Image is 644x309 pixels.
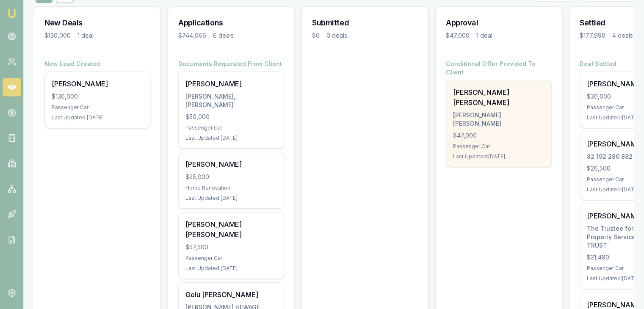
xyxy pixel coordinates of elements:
h3: Applications [178,17,284,29]
div: $50,000 [185,113,277,121]
div: $130,000 [52,92,143,101]
div: Last Updated: [DATE] [453,153,544,160]
div: [PERSON_NAME] [185,79,277,89]
div: Home Renovation [185,185,277,191]
div: Last Updated: [DATE] [52,114,143,121]
div: $130,000 [44,31,71,40]
h3: Submitted [312,17,418,29]
div: Last Updated: [DATE] [185,265,277,272]
div: Last Updated: [DATE] [185,195,277,201]
div: 1 deal [77,31,94,40]
div: Passenger Car [453,143,544,150]
h3: New Deals [44,17,150,29]
div: 1 deal [476,31,492,40]
h4: Documents Requested From Client [178,60,284,68]
div: [PERSON_NAME] [52,79,143,89]
div: $47,000 [446,31,470,40]
div: $177,990 [580,31,605,40]
h3: Approval [446,17,552,29]
div: 6 deals [213,31,234,40]
div: $47,000 [453,131,544,140]
div: $744,066 [178,31,206,40]
div: Last Updated: [DATE] [185,135,277,141]
div: $0 [312,31,320,40]
div: [PERSON_NAME] [PERSON_NAME] [453,111,544,128]
div: 4 deals [612,31,633,40]
div: [PERSON_NAME] [185,159,277,169]
div: [PERSON_NAME] [PERSON_NAME] [185,219,277,240]
img: emu-icon-u.png [7,8,17,19]
div: Passenger Car [52,104,143,111]
div: Passenger Car [185,124,277,131]
div: Golu [PERSON_NAME] [185,290,277,300]
div: [PERSON_NAME], [PERSON_NAME] [185,92,277,109]
div: $25,000 [185,173,277,181]
div: 0 deals [326,31,347,40]
h4: Conditional Offer Provided To Client [446,60,552,77]
h4: New Lead Created [44,60,150,68]
div: Passenger Car [185,255,277,262]
div: $57,500 [185,243,277,251]
div: [PERSON_NAME] [PERSON_NAME] [453,87,544,108]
